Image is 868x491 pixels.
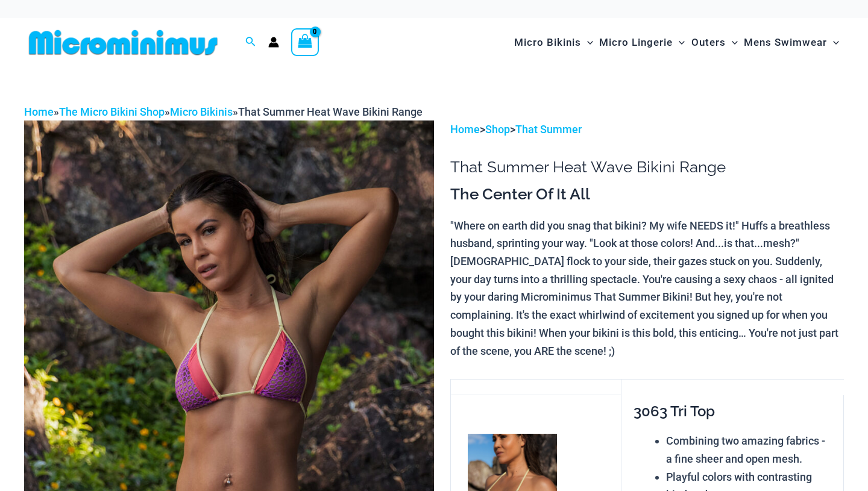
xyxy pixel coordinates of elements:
[485,123,510,136] a: Shop
[268,37,279,48] a: Account icon link
[245,35,256,50] a: Search icon link
[450,217,844,360] p: "Where on earth did you snag that bikini? My wife NEEDS it!" Huffs a breathless husband, sprintin...
[450,184,844,205] h3: The Center Of It All
[691,27,726,58] span: Outers
[634,402,715,420] span: 3063 Tri Top
[291,28,319,56] a: View Shopping Cart, empty
[24,105,54,118] a: Home
[514,27,581,58] span: Micro Bikinis
[450,120,844,139] p: > >
[688,24,741,61] a: OutersMenu ToggleMenu Toggle
[827,27,839,58] span: Menu Toggle
[24,105,423,118] span: » » »
[170,105,233,118] a: Micro Bikinis
[744,27,827,58] span: Mens Swimwear
[596,24,688,61] a: Micro LingerieMenu ToggleMenu Toggle
[599,27,673,58] span: Micro Lingerie
[741,24,842,61] a: Mens SwimwearMenu ToggleMenu Toggle
[24,29,222,56] img: MM SHOP LOGO FLAT
[581,27,593,58] span: Menu Toggle
[509,22,844,63] nav: Site Navigation
[511,24,596,61] a: Micro BikinisMenu ToggleMenu Toggle
[450,123,480,136] a: Home
[238,105,423,118] span: That Summer Heat Wave Bikini Range
[515,123,582,136] a: That Summer
[450,158,844,177] h1: That Summer Heat Wave Bikini Range
[726,27,738,58] span: Menu Toggle
[59,105,165,118] a: The Micro Bikini Shop
[673,27,685,58] span: Menu Toggle
[666,432,832,468] li: Combining two amazing fabrics - a fine sheer and open mesh.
